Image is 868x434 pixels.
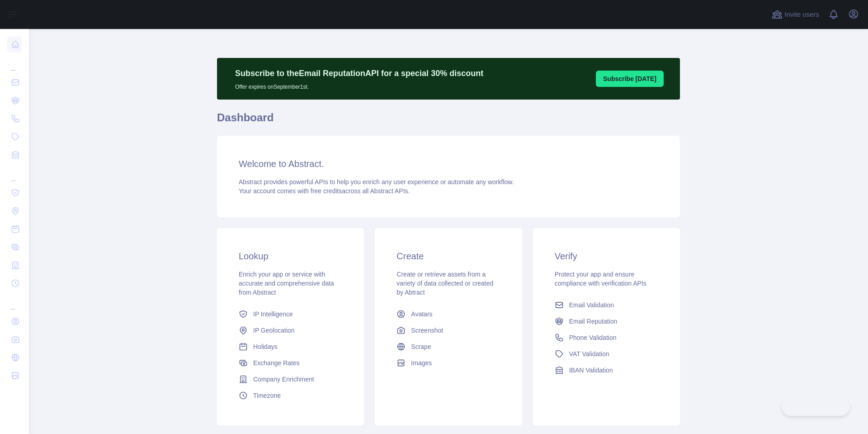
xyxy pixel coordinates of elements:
span: Company Enrichment [253,375,314,384]
span: Exchange Rates [253,358,300,367]
span: IP Geolocation [253,326,295,335]
a: Images [393,355,504,371]
span: Phone Validation [569,333,617,342]
a: Screenshot [393,322,504,339]
h3: Verify [555,250,658,262]
a: IP Intelligence [235,306,346,322]
span: IP Intelligence [253,310,293,319]
a: Phone Validation [551,329,662,346]
h3: Welcome to Abstract. [239,157,658,170]
span: Timezone [253,391,281,400]
span: Invite users [784,10,819,20]
span: Holidays [253,342,278,351]
a: Company Enrichment [235,371,346,387]
a: IP Geolocation [235,322,346,339]
iframe: Toggle Customer Support [782,397,850,416]
span: Protect your app and ensure compliance with verification APIs [555,271,646,287]
button: Subscribe [DATE] [596,71,664,87]
span: IBAN Validation [569,366,613,375]
span: Enrich your app or service with accurate and comprehensive data from Abstract [239,271,334,296]
span: Images [411,358,432,367]
a: VAT Validation [551,346,662,362]
h3: Create [396,250,500,262]
a: Email Reputation [551,313,662,329]
span: free credits [311,187,342,195]
p: Offer expires on September 1st. [235,80,483,91]
span: Screenshot [411,326,443,335]
span: Email Validation [569,300,614,310]
div: ... [7,165,22,183]
span: Avatars [411,310,432,319]
div: ... [7,54,22,72]
h3: Lookup [239,250,342,262]
a: Exchange Rates [235,355,346,371]
a: Timezone [235,387,346,404]
p: Subscribe to the Email Reputation API for a special 30 % discount [235,67,483,80]
a: Scrape [393,339,504,355]
button: Invite users [770,7,821,22]
span: Create or retrieve assets from a variety of data collected or created by Abtract [396,271,493,296]
h1: Dashboard [217,110,680,132]
a: Email Validation [551,297,662,313]
a: Holidays [235,339,346,355]
span: Your account comes with across all Abstract APIs. [239,187,410,195]
span: Email Reputation [569,317,618,326]
div: ... [7,293,22,311]
a: Avatars [393,306,504,322]
span: Scrape [411,342,431,351]
span: Abstract provides powerful APIs to help you enrich any user experience or automate any workflow. [239,178,514,186]
span: VAT Validation [569,349,609,358]
a: IBAN Validation [551,362,662,378]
